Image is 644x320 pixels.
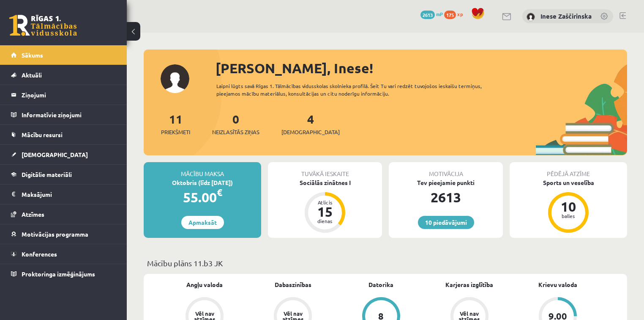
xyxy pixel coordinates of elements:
a: Dabaszinības [275,280,311,289]
a: Apmaksāt [181,216,224,229]
span: xp [457,11,463,17]
a: Rīgas 1. Tālmācības vidusskola [9,15,77,36]
span: [DEMOGRAPHIC_DATA] [22,151,88,158]
legend: Informatīvie ziņojumi [22,105,116,124]
a: Proktoringa izmēģinājums [11,264,116,284]
div: Pēdējā atzīme [510,162,627,178]
a: Ziņojumi [11,85,116,105]
a: 2613 mP [420,11,443,17]
legend: Maksājumi [22,185,116,204]
a: Konferences [11,244,116,264]
div: Sports un veselība [510,178,627,187]
a: Atzīmes [11,204,116,224]
legend: Ziņojumi [22,85,116,105]
span: Konferences [22,250,57,258]
a: 0Neizlasītās ziņas [212,111,259,136]
a: Sociālās zinātnes I Atlicis 15 dienas [268,178,382,234]
div: Oktobris (līdz [DATE]) [144,178,261,187]
div: Motivācija [389,162,503,178]
div: 15 [312,205,338,218]
a: Krievu valoda [538,280,577,289]
p: Mācību plāns 11.b3 JK [147,257,624,269]
span: 175 [444,11,456,19]
span: Priekšmeti [161,128,190,136]
a: Angļu valoda [186,280,223,289]
span: Neizlasītās ziņas [212,128,259,136]
span: Proktoringa izmēģinājums [22,270,95,278]
img: Inese Zaščirinska [527,13,535,21]
a: Inese Zaščirinska [540,12,592,20]
a: 10 piedāvājumi [418,216,474,229]
span: Mācību resursi [22,131,63,138]
span: Atzīmes [22,210,44,218]
span: Motivācijas programma [22,230,88,238]
a: Karjeras izglītība [445,280,493,289]
div: dienas [312,218,338,223]
a: 4[DEMOGRAPHIC_DATA] [281,111,340,136]
a: Sports un veselība 10 balles [510,178,627,234]
a: Mācību resursi [11,125,116,144]
div: Sociālās zinātnes I [268,178,382,187]
a: Aktuāli [11,65,116,85]
a: [DEMOGRAPHIC_DATA] [11,145,116,164]
a: 175 xp [444,11,467,17]
span: mP [436,11,443,17]
div: Atlicis [312,200,338,205]
div: 55.00 [144,187,261,207]
span: Sākums [22,51,43,59]
div: 10 [556,200,581,213]
a: 11Priekšmeti [161,111,190,136]
a: Digitālie materiāli [11,165,116,184]
span: 2613 [420,11,435,19]
div: balles [556,213,581,218]
div: Mācību maksa [144,162,261,178]
a: Informatīvie ziņojumi [11,105,116,124]
div: [PERSON_NAME], Inese! [216,58,627,78]
a: Motivācijas programma [11,224,116,244]
a: Maksājumi [11,185,116,204]
span: [DEMOGRAPHIC_DATA] [281,128,340,136]
div: 2613 [389,187,503,207]
a: Sākums [11,45,116,65]
span: € [217,186,222,199]
div: Tuvākā ieskaite [268,162,382,178]
span: Aktuāli [22,71,42,79]
div: Tev pieejamie punkti [389,178,503,187]
span: Digitālie materiāli [22,171,72,178]
div: Laipni lūgts savā Rīgas 1. Tālmācības vidusskolas skolnieka profilā. Šeit Tu vari redzēt tuvojošo... [216,82,506,97]
a: Datorika [368,280,393,289]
